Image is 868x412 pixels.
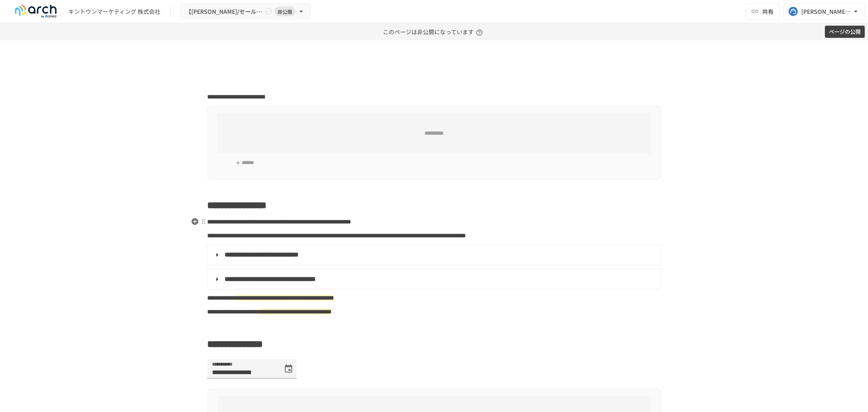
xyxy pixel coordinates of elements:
p: このページは非公開になっています [383,23,485,40]
img: logo-default@2x-9cf2c760.svg [10,5,62,18]
button: [PERSON_NAME][EMAIL_ADDRESS][DOMAIN_NAME] [783,3,865,20]
button: 共有 [746,3,780,20]
button: ページの公開 [825,26,865,38]
span: 【[PERSON_NAME]/セールス担当】株式会社キントウン様_初期設定サポート [186,7,263,17]
span: 共有 [762,7,774,16]
button: 【[PERSON_NAME]/セールス担当】株式会社キントウン様_初期設定サポート非公開 [180,4,310,20]
span: 非公開 [274,7,295,16]
button: Choose date, selected date is 2025年9月30日 [280,361,297,377]
div: [PERSON_NAME][EMAIL_ADDRESS][DOMAIN_NAME] [801,7,852,17]
div: キントウンマーケティング 株式会社 [68,7,160,16]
